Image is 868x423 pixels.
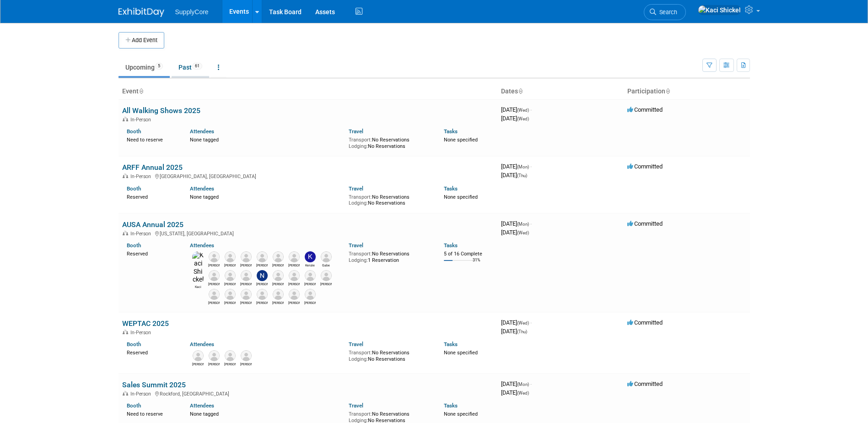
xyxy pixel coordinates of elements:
[224,262,236,268] div: Adam Walters
[517,116,529,121] span: (Wed)
[127,128,141,135] a: Booth
[501,220,532,227] span: [DATE]
[624,84,750,99] th: Participation
[304,300,316,305] div: Peter Provenzano
[444,411,478,417] span: None specified
[139,87,143,95] a: Sort by Event Name
[127,409,177,418] div: Need to reserve
[530,163,532,170] span: -
[190,402,214,409] a: Attendees
[289,270,300,281] img: Ashley Slabaugh
[444,251,494,257] div: 5 of 16 Complete
[517,390,529,396] span: (Wed)
[127,242,141,249] a: Booth
[190,409,342,418] div: None tagged
[155,63,163,70] span: 5
[241,350,252,361] img: Jon Gumbert
[627,220,663,227] span: Committed
[517,329,527,334] span: (Thu)
[665,87,670,95] a: Sort by Participation Type
[349,341,363,347] a: Travel
[123,231,128,235] img: In-Person Event
[127,185,141,192] a: Booth
[349,128,363,135] a: Travel
[225,270,236,281] img: Scott Kever
[349,135,430,149] div: No Reservations No Reservations
[349,249,430,263] div: No Reservations 1 Reservation
[517,164,529,169] span: (Mon)
[501,172,527,179] span: [DATE]
[288,300,300,305] div: Bryan Davis
[349,185,363,192] a: Travel
[444,350,478,356] span: None specified
[501,319,532,326] span: [DATE]
[349,257,368,263] span: Lodging:
[444,194,478,200] span: None specified
[208,262,220,268] div: Andre Balka
[224,300,236,305] div: Bob Saiz
[172,59,209,76] a: Past61
[122,319,169,328] a: WEPTAC 2025
[349,194,372,200] span: Transport:
[501,229,529,236] span: [DATE]
[122,220,183,229] a: AUSA Annual 2025
[273,289,284,300] img: Candice Young
[123,330,128,334] img: In-Person Event
[256,300,268,305] div: Randy Tice
[209,270,220,281] img: Mike Jester
[349,402,363,409] a: Travel
[130,330,154,336] span: In-Person
[192,63,202,70] span: 61
[127,402,141,409] a: Booth
[304,262,316,268] div: Kenzie Green
[349,200,368,206] span: Lodging:
[501,380,532,387] span: [DATE]
[698,5,741,15] img: Kaci Shickel
[444,341,458,347] a: Tasks
[289,251,300,262] img: Brian Easley
[122,390,494,397] div: Rockford, [GEOGRAPHIC_DATA]
[190,242,214,249] a: Attendees
[321,251,332,262] img: Gabe Harvey
[225,289,236,300] img: Bob Saiz
[627,319,663,326] span: Committed
[208,281,220,287] div: Mike Jester
[349,411,372,417] span: Transport:
[190,185,214,192] a: Attendees
[501,328,527,335] span: [DATE]
[240,281,252,287] div: Jon Marcelono
[288,262,300,268] div: Brian Easley
[305,289,316,300] img: Peter Provenzano
[349,350,372,356] span: Transport:
[190,128,214,135] a: Attendees
[209,350,220,361] img: Jeff Leemon
[257,270,268,281] img: Nellie Miller
[241,270,252,281] img: Jon Marcelono
[127,192,177,201] div: Reserved
[517,320,529,325] span: (Wed)
[123,117,128,121] img: In-Person Event
[209,289,220,300] img: Erika Richardson
[501,389,529,396] span: [DATE]
[517,108,529,113] span: (Wed)
[305,270,316,281] img: Doug DeVoe
[119,84,497,99] th: Event
[320,262,332,268] div: Gabe Harvey
[127,135,177,143] div: Need to reserve
[517,222,529,227] span: (Mon)
[627,106,663,113] span: Committed
[444,185,458,192] a: Tasks
[192,251,204,284] img: Kaci Shickel
[127,348,177,356] div: Reserved
[627,380,663,387] span: Committed
[349,192,430,206] div: No Reservations No Reservations
[273,251,284,262] img: Rebecca Curry
[225,251,236,262] img: Adam Walters
[130,174,154,179] span: In-Person
[349,143,368,149] span: Lodging:
[473,258,480,270] td: 31%
[127,341,141,347] a: Booth
[530,106,532,113] span: -
[627,163,663,170] span: Committed
[130,117,154,123] span: In-Person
